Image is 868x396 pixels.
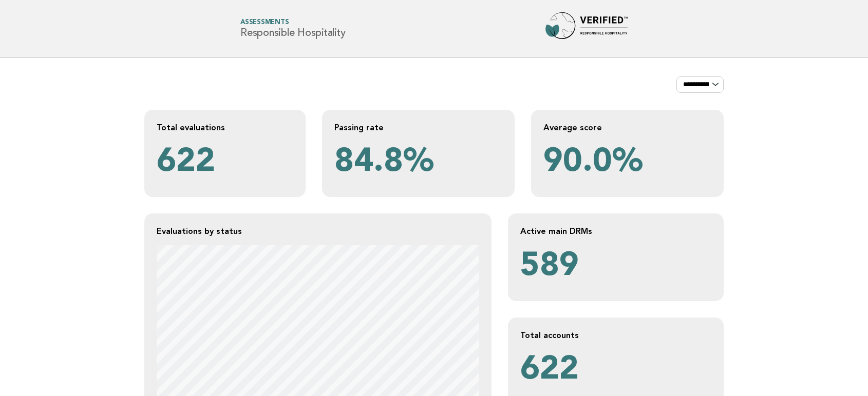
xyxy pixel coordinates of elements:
[543,122,711,133] h2: Average score
[334,141,502,185] p: 84.8%
[520,226,711,236] h2: Active main DRMs
[520,330,711,341] h2: Total accounts
[520,245,711,289] p: 589
[240,19,345,26] span: Assessments
[545,12,628,45] img: Forbes Travel Guide
[543,141,711,185] p: 90.0%
[520,349,711,392] p: 622
[240,19,345,38] h1: Responsible Hospitality
[157,226,479,236] h2: Evaluations by status
[334,122,502,133] h2: Passing rate
[157,122,293,133] h2: Total evaluations
[157,141,293,185] p: 622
